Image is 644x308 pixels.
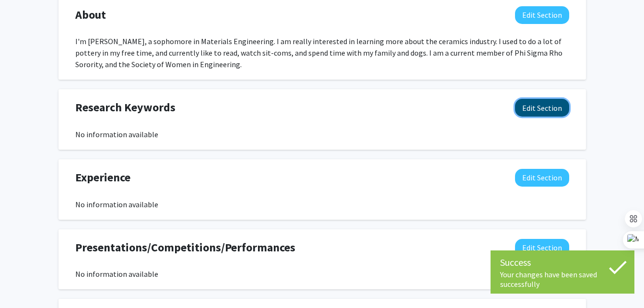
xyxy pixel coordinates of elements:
[75,129,569,140] div: No information available
[515,169,569,187] button: Edit Experience
[500,255,625,270] div: Success
[75,199,569,210] div: No information available
[75,239,295,256] span: Presentations/Competitions/Performances
[515,99,569,117] button: Edit Research Keywords
[75,268,569,280] div: No information available
[75,169,130,186] span: Experience
[7,265,41,301] iframe: Chat
[75,6,106,24] span: About
[75,36,569,70] div: I'm [PERSON_NAME], a sophomore in Materials Engineering. I am really interested in learning more ...
[515,6,569,24] button: Edit About
[500,270,625,289] div: Your changes have been saved successfully
[75,99,176,116] span: Research Keywords
[515,239,569,257] button: Edit Presentations/Competitions/Performances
